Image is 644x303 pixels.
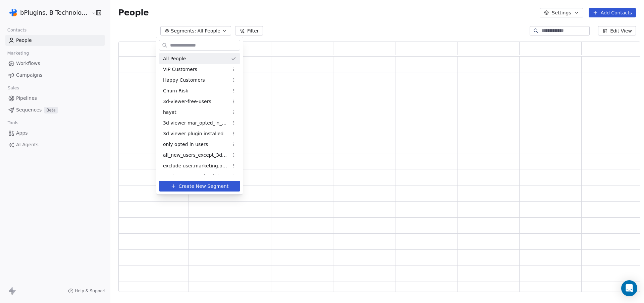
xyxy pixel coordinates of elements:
span: hayat [163,109,176,116]
span: Happy Customers [163,77,205,84]
span: Create New Segment [179,183,229,190]
span: 3d-viewer-free-users [163,98,211,105]
button: Create New Segment [159,181,240,192]
span: 3d viewer plugin installed [163,130,223,137]
span: All People [163,55,186,62]
span: all_new_users_except_3d_viewer [163,152,229,159]
span: only opted in users [163,141,208,148]
span: VIP Customers [163,66,197,73]
span: exclude user.marketing.opted_in [163,162,229,169]
span: 3d viewer mar_opted_in_user who not opted out [163,120,229,127]
span: yt-player-users-who-did-not-uninstalled [163,173,229,180]
span: Churn Risk [163,87,188,94]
